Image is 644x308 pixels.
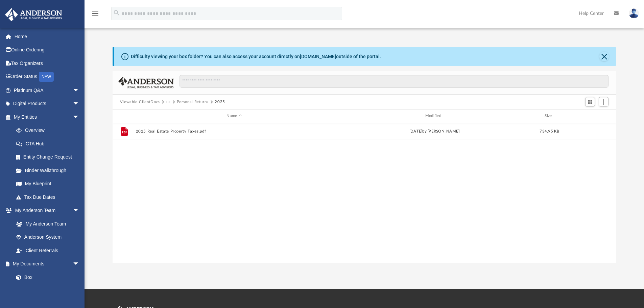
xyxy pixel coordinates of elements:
i: menu [91,9,99,18]
div: Difficulty viewing your box folder? You can also access your account directly on outside of the p... [131,53,381,60]
button: Add [599,97,609,106]
div: Size [536,113,563,119]
span: 734.95 KB [540,129,559,133]
div: id [566,113,613,119]
a: My Documentsarrow_drop_down [5,257,86,271]
button: ··· [166,99,170,105]
span: arrow_drop_down [73,84,86,97]
a: CTA Hub [9,137,90,150]
a: Digital Productsarrow_drop_down [5,97,90,111]
a: [DOMAIN_NAME] [300,54,336,59]
a: Overview [9,124,90,137]
button: Viewable-ClientDocs [120,99,160,105]
button: 2025 [215,99,225,105]
a: My Anderson Team [9,217,83,231]
a: Anderson System [9,231,86,244]
a: Order StatusNEW [5,70,90,84]
button: 2025 Real Estate Property Taxes.pdf [136,129,333,134]
a: Tax Due Dates [9,190,90,204]
div: by [PERSON_NAME] [336,128,533,135]
a: My Blueprint [9,177,86,191]
a: Binder Walkthrough [9,164,90,177]
a: My Anderson Teamarrow_drop_down [5,204,86,217]
a: Box [9,270,83,284]
div: id [116,113,133,119]
img: Anderson Advisors Platinum Portal [3,8,64,21]
button: Switch to Grid View [585,97,595,106]
div: Name [135,113,333,119]
span: arrow_drop_down [73,204,86,218]
input: Search files and folders [180,75,609,88]
a: Meeting Minutes [9,284,86,298]
button: Personal Returns [177,99,209,105]
button: Close [599,52,609,61]
img: User Pic [629,8,639,18]
span: [DATE] [409,129,422,133]
a: menu [91,13,99,18]
a: Client Referrals [9,244,86,257]
div: Modified [336,113,533,119]
a: Online Ordering [5,43,90,57]
a: Home [5,30,90,43]
span: arrow_drop_down [73,110,86,124]
div: NEW [39,72,54,82]
a: My Entitiesarrow_drop_down [5,110,90,124]
a: Tax Organizers [5,56,90,70]
a: Platinum Q&Aarrow_drop_down [5,84,90,97]
a: Entity Change Request [9,150,90,164]
span: arrow_drop_down [73,97,86,111]
i: search [113,9,120,17]
span: arrow_drop_down [73,257,86,271]
div: grid [113,123,616,263]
